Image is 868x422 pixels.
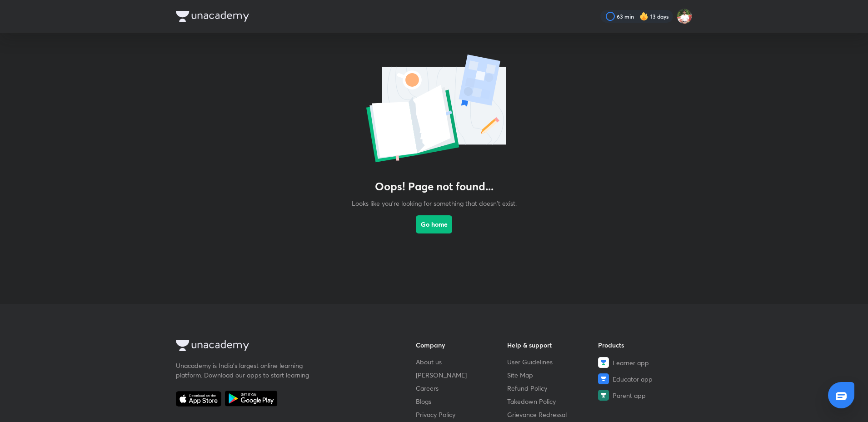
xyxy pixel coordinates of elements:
[176,11,249,22] img: Company Logo
[598,390,689,401] a: Parent app
[598,373,689,384] a: Educator app
[343,51,525,169] img: error
[598,340,689,350] h6: Products
[375,180,494,193] h3: Oops! Page not found...
[416,410,507,419] a: Privacy Policy
[416,370,507,380] a: [PERSON_NAME]
[176,340,249,351] img: Company Logo
[416,208,452,257] a: Go home
[639,12,649,21] img: streak
[416,397,507,406] a: Blogs
[507,397,599,406] a: Takedown Policy
[416,383,507,393] a: Careers
[598,357,609,368] img: Learner app
[416,340,507,350] h6: Company
[677,9,692,24] img: Shashank Soni
[507,357,599,367] a: User Guidelines
[507,370,599,380] a: Site Map
[352,199,517,208] p: Looks like you're looking for something that doesn't exist.
[176,340,387,353] a: Company Logo
[416,215,452,233] button: Go home
[507,383,599,393] a: Refund Policy
[416,357,507,367] a: About us
[176,361,312,380] p: Unacademy is India’s largest online learning platform. Download our apps to start learning
[507,410,599,419] a: Grievance Redressal
[416,383,439,393] span: Careers
[613,391,646,400] span: Parent app
[598,373,609,384] img: Educator app
[507,340,599,350] h6: Help & support
[613,358,649,367] span: Learner app
[598,357,689,368] a: Learner app
[613,374,653,384] span: Educator app
[598,390,609,401] img: Parent app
